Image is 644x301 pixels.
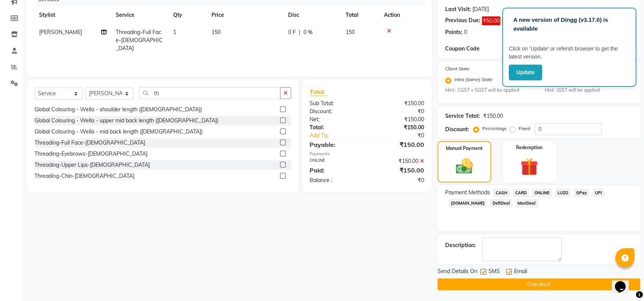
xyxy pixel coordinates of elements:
div: ₹0 [367,107,430,116]
div: Threading-Eyebrows-[DEMOGRAPHIC_DATA] [34,150,147,158]
input: Search or Scan [139,87,280,99]
span: ONLINE [532,189,552,197]
span: 150 [211,29,221,36]
div: Service Total: [445,112,480,120]
div: ₹150.00 [367,140,430,149]
span: GPay [574,189,589,197]
div: Global Colouring - Wella - shoulder length ([DEMOGRAPHIC_DATA]) [34,106,202,114]
div: Global Colouring - Wella - mid back length ([DEMOGRAPHIC_DATA]) [34,128,203,136]
p: Click on ‘Update’ or refersh browser to get the latest version. [509,45,630,61]
div: Coupon Code [445,45,508,53]
div: ₹150.00 [367,166,430,175]
button: Checkout [438,278,640,290]
p: A new version of Dingg (v3.17.0) is available [513,16,625,33]
th: Qty [169,7,207,24]
span: CARD [513,189,529,197]
div: ₹150.00 [367,116,430,124]
span: MariDeal [515,199,538,208]
button: Update [509,65,542,80]
div: ₹0 [377,132,430,140]
span: Email [514,267,527,277]
label: Redemption [516,144,542,151]
span: [DOMAIN_NAME] [448,199,487,208]
div: ₹150.00 [483,112,503,120]
span: Send Details On [438,267,477,277]
span: [PERSON_NAME] [39,29,82,36]
small: Hint : IGST will be applied [545,87,633,94]
div: Threading-Chin-[DEMOGRAPHIC_DATA] [34,172,134,180]
span: 1 [173,29,176,36]
th: Disc [283,7,341,24]
div: Discount: [445,125,469,133]
label: Intra (Same) State [454,76,493,85]
div: Total: [304,124,367,132]
span: DefiDeal [490,199,512,208]
th: Service [111,7,169,24]
div: Description: [445,241,476,249]
div: Threading-Full Face-[DEMOGRAPHIC_DATA] [34,139,145,147]
div: Threading-Upper Lips-[DEMOGRAPHIC_DATA] [34,161,150,169]
span: LUZO [555,189,571,197]
div: Sub Total: [304,99,367,107]
label: Manual Payment [446,145,483,152]
th: Action [379,7,424,24]
div: Balance : [304,176,367,184]
div: Last Visit: [445,5,471,13]
small: Hint : CGST + SGST will be applied [445,87,533,94]
span: UPI [592,189,604,197]
div: 0 [464,28,467,36]
th: Price [207,7,283,24]
th: Total [341,7,379,24]
div: ₹150.00 [367,124,430,132]
div: Discount: [304,107,367,116]
span: | [299,28,300,36]
div: Paid: [304,166,367,175]
span: 0 % [303,28,313,36]
div: ₹0 [367,176,430,184]
div: Net: [304,116,367,124]
img: _gift.svg [515,156,544,177]
span: 0 F [288,28,296,36]
iframe: chat widget [612,270,636,293]
span: SMS [488,267,500,277]
div: Previous Due: [445,16,480,25]
div: [DATE] [472,5,489,13]
div: Payable: [304,140,367,149]
div: ₹150.00 [367,157,430,165]
span: Threading-Full Face-[DEMOGRAPHIC_DATA] [116,29,163,52]
span: Total [310,88,327,96]
label: Percentage [482,125,507,132]
div: Payments [310,151,424,157]
span: 150 [346,29,355,36]
span: ₹50.00 [482,16,500,25]
img: _cash.svg [451,156,478,176]
label: Client State [445,65,470,72]
a: Add Tip [304,132,377,140]
span: Payment Methods [445,189,490,197]
th: Stylist [34,7,111,24]
div: ONLINE [304,157,367,165]
div: ₹150.00 [367,99,430,107]
span: CASH [493,189,510,197]
div: Global Colouring - Wella - upper mid back length ([DEMOGRAPHIC_DATA]) [34,117,218,125]
div: Points: [445,28,462,36]
label: Fixed [519,125,530,132]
